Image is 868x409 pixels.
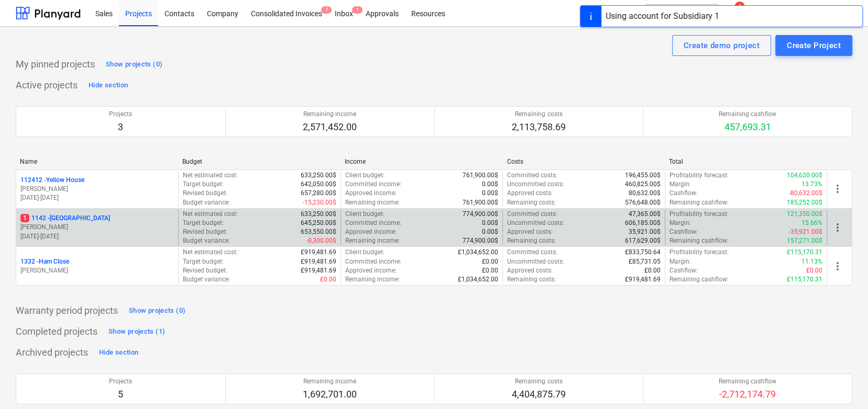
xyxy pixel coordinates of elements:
p: 642,050.00$ [301,180,336,189]
div: Budget [182,158,336,165]
p: Completed projects [16,325,97,338]
p: 0.00$ [482,228,498,236]
p: Projects [109,377,132,386]
p: Budget variance : [183,236,230,245]
div: Costs [507,158,661,165]
p: 0.00$ [482,219,498,228]
p: Remaining cashflow [719,377,776,386]
span: more_vert [831,221,844,234]
p: -15,230.00$ [303,198,336,207]
p: Remaining income : [345,275,400,284]
p: Committed income : [345,219,401,228]
p: 1,692,701.00 [303,388,357,401]
p: Margin : [669,219,691,228]
p: Remaining income : [345,236,400,245]
p: 196,455.00$ [625,171,661,180]
p: £919,481.69 [301,266,336,275]
button: Create Project [775,35,852,56]
p: 47,365.00$ [629,210,661,219]
span: more_vert [831,183,844,195]
p: Uncommitted costs : [507,257,564,266]
p: Approved costs : [507,266,553,275]
button: Create demo project [672,35,771,56]
div: Using account for Subsidiary 1 [606,10,719,22]
p: Remaining costs : [507,236,556,245]
p: [PERSON_NAME] [20,185,174,194]
p: Remaining cashflow : [669,275,729,284]
button: Show projects (0) [126,302,188,319]
p: Active projects [16,79,78,92]
div: 11142 -[GEOGRAPHIC_DATA][PERSON_NAME][DATE]-[DATE] [20,214,174,241]
p: 1142 - [GEOGRAPHIC_DATA] [20,214,110,223]
p: 2,571,452.00 [303,121,357,133]
p: Revised budget : [183,189,227,198]
p: Archived projects [16,346,88,359]
p: £115,170.31 [787,248,822,257]
div: Hide section [89,79,128,92]
button: Show projects (0) [103,56,165,73]
p: 460,825.00$ [625,180,661,189]
p: Approved costs : [507,228,553,236]
p: 35,921.00$ [629,228,661,236]
p: 645,250.00$ [301,219,336,228]
p: 104,620.00$ [787,171,822,180]
p: My pinned projects [16,58,95,71]
p: 121,350.00$ [787,210,822,219]
div: 112412 -Yellow House[PERSON_NAME][DATE]-[DATE] [20,176,174,202]
p: [PERSON_NAME] [20,223,174,232]
p: 15.66% [801,219,822,228]
p: 657,280.00$ [301,189,336,198]
p: Profitability forecast : [669,248,729,257]
p: 185,252.00$ [787,198,822,207]
p: Committed income : [345,257,401,266]
p: Uncommitted costs : [507,180,564,189]
p: £0.00 [644,266,661,275]
p: Profitability forecast : [669,171,729,180]
p: Projects [109,110,132,119]
div: 1332 -Ham Close[PERSON_NAME] [20,257,174,275]
p: 4,404,875.79 [512,388,566,401]
div: Hide section [99,347,138,359]
p: Remaining cashflow : [669,236,729,245]
p: Profitability forecast : [669,210,729,219]
p: Approved income : [345,228,397,236]
p: £85,731.05 [629,257,661,266]
button: Show projects (1) [106,323,168,340]
p: £0.00 [482,257,498,266]
p: 112412 - Yellow House [20,176,84,185]
p: Remaining costs [512,110,566,119]
p: 0.00$ [482,189,498,198]
p: £1,034,652.00 [458,248,498,257]
p: 617,629.00$ [625,236,661,245]
p: Committed costs : [507,248,557,257]
p: Client budget : [345,248,384,257]
p: Revised budget : [183,266,227,275]
p: 5 [109,388,132,401]
p: Revised budget : [183,228,227,236]
div: Create demo project [684,39,760,52]
div: Show projects (1) [108,326,165,338]
p: 633,250.00$ [301,210,336,219]
p: Margin : [669,180,691,189]
p: 761,900.00$ [463,198,498,207]
p: Remaining income [303,377,357,386]
p: £0.00 [806,266,822,275]
p: Cashflow : [669,266,698,275]
iframe: Chat Widget [816,359,868,409]
div: Name [20,158,174,165]
p: Cashflow : [669,228,698,236]
p: Uncommitted costs : [507,219,564,228]
p: Margin : [669,257,691,266]
p: £919,481.69 [301,248,336,257]
p: Net estimated cost : [183,210,238,219]
p: 633,250.00$ [301,171,336,180]
p: 157,271.00$ [787,236,822,245]
p: Client budget : [345,210,384,219]
p: [DATE] - [DATE] [20,232,174,241]
p: Client budget : [345,171,384,180]
button: Hide section [96,344,141,361]
p: Approved income : [345,266,397,275]
p: 13.73% [801,180,822,189]
p: £919,481.69 [625,275,661,284]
